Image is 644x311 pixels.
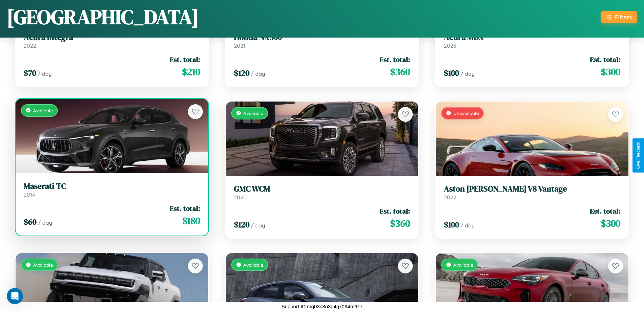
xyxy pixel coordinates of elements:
a: Acura Integra2022 [24,32,200,49]
span: Unavailable [453,110,479,116]
h3: Maserati TC [24,181,200,191]
span: $ 100 [444,219,459,230]
span: $ 120 [234,67,249,79]
span: Available [243,262,263,268]
span: / day [38,219,52,226]
button: Filters [601,11,637,23]
a: Aston [PERSON_NAME] V8 Vantage2022 [444,184,620,201]
span: $ 360 [390,217,410,230]
span: $ 70 [24,67,36,79]
span: Est. total: [590,54,620,64]
span: Est. total: [170,203,200,213]
span: Available [33,262,53,268]
span: / day [251,222,265,229]
span: $ 120 [234,219,249,230]
h3: Acura Integra [24,32,200,42]
h3: Acura MDX [444,32,620,42]
h3: Honda NX500 [234,32,410,42]
span: 2023 [444,42,456,49]
span: Available [33,108,53,113]
span: / day [460,222,475,229]
span: Est. total: [380,206,410,216]
a: GMC WCM2020 [234,184,410,201]
span: 2021 [234,42,245,49]
a: Maserati TC2014 [24,181,200,198]
span: $ 300 [601,217,620,230]
div: Give Feedback [636,142,641,169]
span: Est. total: [170,54,200,64]
span: / day [251,70,265,77]
span: $ 100 [444,67,459,79]
span: 2014 [24,191,35,198]
span: / day [460,70,475,77]
iframe: Intercom live chat [7,288,23,304]
span: 2020 [234,194,247,201]
span: / day [38,70,52,77]
span: 2022 [24,42,36,49]
span: $ 60 [24,216,37,227]
span: $ 300 [601,65,620,79]
p: Support ID: mg03s8o3g4gx094m9z7 [281,302,362,311]
span: 2022 [444,194,456,201]
span: $ 210 [182,65,200,79]
h3: GMC WCM [234,184,410,194]
span: $ 360 [390,65,410,79]
h1: [GEOGRAPHIC_DATA] [7,3,199,31]
div: Filters [615,14,632,21]
span: Est. total: [380,54,410,64]
span: Available [243,110,263,116]
span: Est. total: [590,206,620,216]
a: Acura MDX2023 [444,32,620,49]
span: $ 180 [182,214,200,227]
span: Available [453,262,473,268]
h3: Aston [PERSON_NAME] V8 Vantage [444,184,620,194]
a: Honda NX5002021 [234,32,410,49]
